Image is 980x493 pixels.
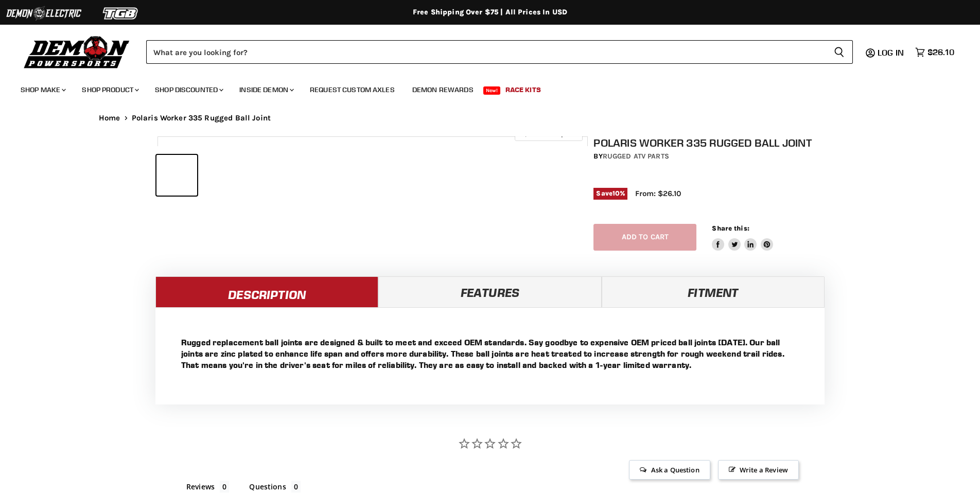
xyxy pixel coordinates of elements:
h1: Polaris Worker 335 Rugged Ball Joint [593,136,828,149]
a: Demon Rewards [405,79,481,100]
span: Polaris Worker 335 Rugged Ball Joint [132,114,271,122]
form: Product [146,40,853,64]
div: Free Shipping Over $75 | All Prices In USD [78,8,902,17]
a: Log in [873,48,910,57]
span: Click to expand [520,130,577,137]
img: Demon Powersports [21,33,133,70]
a: Description [155,276,378,307]
a: Rugged ATV Parts [603,152,669,161]
aside: Share this: [712,224,773,251]
nav: Breadcrumbs [78,114,902,122]
a: Race Kits [498,79,549,100]
img: Demon Electric Logo 2 [5,4,82,23]
span: From: $26.10 [635,189,681,198]
span: New! [483,86,501,95]
a: Request Custom Axles [302,79,402,100]
input: Search [146,40,826,64]
span: 10 [612,189,620,197]
p: Rugged replacement ball joints are designed & built to meet and exceed OEM standards. Say goodbye... [181,337,799,371]
ul: Main menu [13,75,952,100]
a: Inside Demon [232,79,300,100]
span: Log in [878,47,904,58]
a: Shop Make [13,79,72,100]
span: Save % [593,188,627,199]
span: Write a Review [718,460,799,480]
a: Features [378,276,601,307]
a: Home [99,114,120,122]
a: Shop Product [74,79,145,100]
span: Ask a Question [629,460,710,480]
a: $26.10 [910,45,959,60]
span: $26.10 [927,47,954,57]
img: TGB Logo 2 [82,4,160,23]
span: Share this: [712,224,749,232]
button: Polaris Worker 335 Rugged Ball Joint thumbnail [156,155,197,196]
div: by [593,151,828,162]
a: Fitment [602,276,825,307]
a: Shop Discounted [147,79,230,100]
button: Search [826,40,853,64]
